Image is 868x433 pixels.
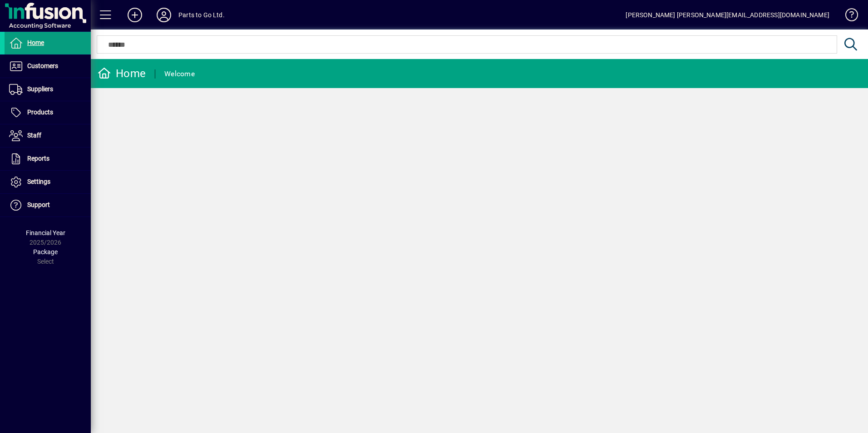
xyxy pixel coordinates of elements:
[27,39,44,46] span: Home
[5,148,91,170] a: Reports
[27,178,50,185] span: Settings
[27,201,50,208] span: Support
[178,8,225,22] div: Parts to Go Ltd.
[98,66,146,81] div: Home
[27,108,53,116] span: Products
[5,78,91,101] a: Suppliers
[838,2,857,31] a: Knowledge Base
[27,132,41,139] span: Staff
[5,124,91,147] a: Staff
[164,67,195,81] div: Welcome
[120,7,149,23] button: Add
[5,55,91,78] a: Customers
[5,171,91,193] a: Settings
[26,229,65,236] span: Financial Year
[5,194,91,216] a: Support
[5,101,91,124] a: Products
[27,155,49,162] span: Reports
[33,248,58,256] span: Package
[27,62,58,69] span: Customers
[149,7,178,23] button: Profile
[626,8,829,22] div: [PERSON_NAME] [PERSON_NAME][EMAIL_ADDRESS][DOMAIN_NAME]
[27,85,53,93] span: Suppliers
